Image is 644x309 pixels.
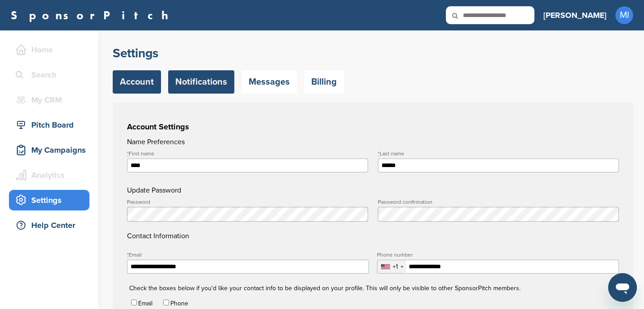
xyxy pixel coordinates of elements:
[378,199,619,205] label: Password confirmation
[377,252,619,257] label: Phone number
[127,252,129,258] abbr: required
[9,140,89,160] a: My Campaigns
[615,6,633,24] span: MI
[304,70,344,94] a: Billing
[127,199,368,205] label: Password
[9,115,89,135] a: Pitch Board
[13,217,89,233] div: Help Center
[9,215,89,236] a: Help Center
[127,120,619,133] h3: Account Settings
[13,192,89,208] div: Settings
[9,39,89,60] a: Home
[170,300,188,307] label: Phone
[13,42,89,58] div: Home
[378,151,619,156] label: Last name
[11,9,174,21] a: SponsorPitch
[138,300,153,307] label: Email
[113,45,633,61] h2: Settings
[168,70,234,94] a: Notifications
[9,90,89,110] a: My CRM
[127,185,619,196] h4: Update Password
[13,67,89,83] div: Search
[127,137,619,147] h4: Name Preferences
[393,264,398,270] div: +1
[13,92,89,108] div: My CRM
[127,252,369,257] label: Email
[13,167,89,183] div: Analytics
[13,117,89,133] div: Pitch Board
[543,5,606,25] a: [PERSON_NAME]
[127,151,368,156] label: First name
[241,70,297,94] a: Messages
[127,199,619,241] h4: Contact Information
[378,150,380,157] abbr: required
[9,165,89,185] a: Analytics
[113,70,161,94] a: Account
[608,273,637,302] iframe: Button to launch messaging window
[9,190,89,210] a: Settings
[13,142,89,158] div: My Campaigns
[377,260,406,273] div: Selected country
[543,9,606,21] h3: [PERSON_NAME]
[9,64,89,85] a: Search
[127,150,129,157] abbr: required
